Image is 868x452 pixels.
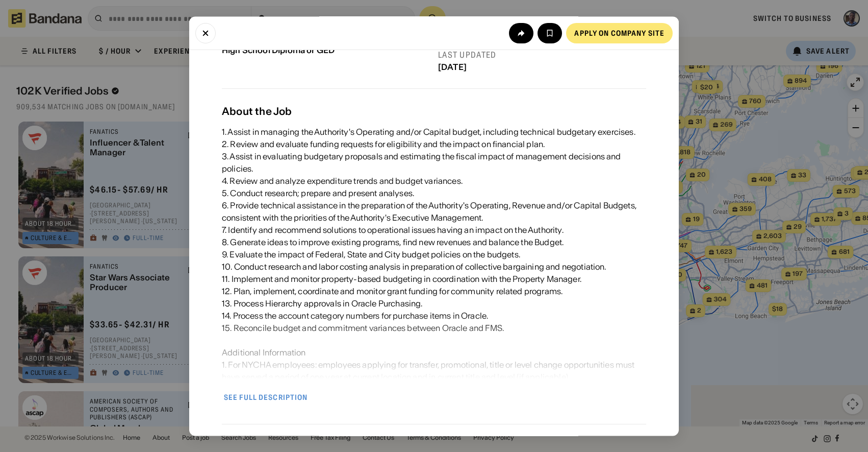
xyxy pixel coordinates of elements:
[222,45,430,55] div: High School Diploma or GED
[574,29,665,36] div: Apply on company site
[438,62,646,72] div: [DATE]
[566,22,673,43] a: Apply on company site
[438,50,646,60] div: Last updated
[224,394,308,401] div: See full description
[222,105,646,117] div: About the Job
[195,22,216,43] button: Close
